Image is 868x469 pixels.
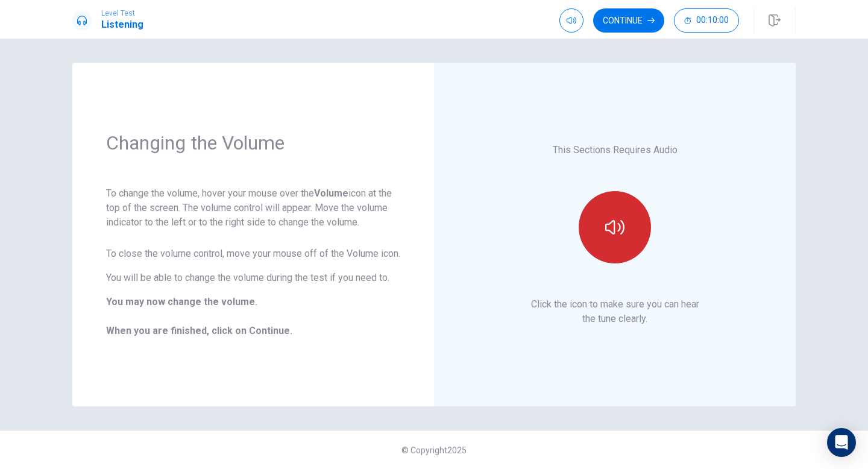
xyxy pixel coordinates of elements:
span: Level Test [101,9,143,17]
p: This Sections Requires Audio [553,143,678,157]
span: © Copyright 2025 [401,445,467,455]
span: 00:10:00 [696,16,729,25]
b: You may now change the volume. When you are finished, click on Continue. [106,296,292,336]
div: Open Intercom Messenger [827,428,856,457]
p: You will be able to change the volume during the test if you need to. [106,271,400,285]
p: To change the volume, hover your mouse over the icon at the top of the screen. The volume control... [106,186,400,230]
button: Continue [593,8,664,33]
strong: Volume [314,187,348,199]
h1: Listening [101,17,143,32]
p: To close the volume control, move your mouse off of the Volume icon. [106,247,400,261]
p: Click the icon to make sure you can hear the tune clearly. [531,297,699,326]
h1: Changing the Volume [106,131,400,155]
button: 00:10:00 [674,8,739,33]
